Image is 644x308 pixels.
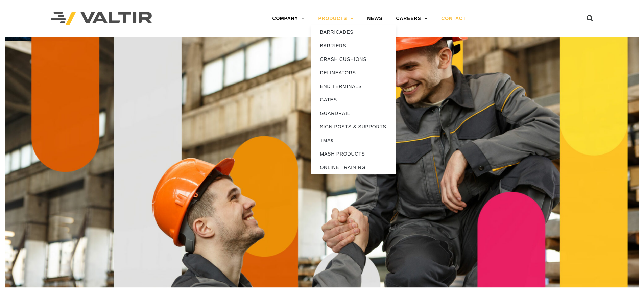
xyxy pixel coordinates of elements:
[311,106,396,120] a: GUARDRAIL
[311,161,396,174] a: ONLINE TRAINING
[389,12,434,25] a: CAREERS
[5,37,639,287] img: Contact_1
[311,52,396,66] a: CRASH CUSHIONS
[360,12,389,25] a: NEWS
[311,12,360,25] a: PRODUCTS
[265,12,311,25] a: COMPANY
[311,120,396,134] a: SIGN POSTS & SUPPORTS
[434,12,473,25] a: CONTACT
[311,39,396,52] a: BARRIERS
[311,79,396,93] a: END TERMINALS
[311,147,396,161] a: MASH PRODUCTS
[311,25,396,39] a: BARRICADES
[51,12,152,26] img: Valtir
[311,66,396,79] a: DELINEATORS
[311,93,396,106] a: GATES
[311,134,396,147] a: TMAs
